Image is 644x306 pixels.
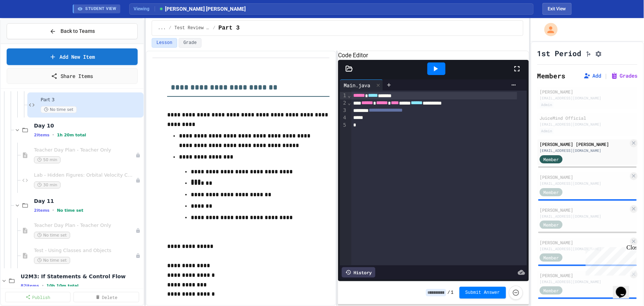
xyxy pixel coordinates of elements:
[34,181,61,188] span: 30 min
[583,72,601,79] button: Add
[340,107,347,114] div: 3
[34,208,49,213] span: 2 items
[540,174,628,180] div: [PERSON_NAME]
[57,133,86,137] span: 1h 20m total
[213,25,216,31] span: /
[540,95,635,101] div: [EMAIL_ADDRESS][DOMAIN_NAME]
[41,97,142,103] span: Part 3
[34,133,49,137] span: 2 items
[159,5,246,13] span: [PERSON_NAME] [PERSON_NAME]
[540,122,635,127] div: [EMAIL_ADDRESS][DOMAIN_NAME]
[34,248,135,254] span: Test - Using Classes and Objects
[134,6,155,12] span: Viewing
[7,23,138,39] button: Back to Teams
[448,290,450,296] span: /
[41,106,77,113] span: No time set
[34,172,135,178] span: Lab - Hidden Figures: Orbital Velocity Calculator
[540,115,635,121] div: JuiceMind Official
[613,276,637,299] iframe: chat widget
[540,246,628,252] div: [EMAIL_ADDRESS][DOMAIN_NAME]
[347,100,351,106] span: Fold line
[543,3,572,15] button: Exit student view
[135,228,141,233] div: Unpublished
[34,147,135,153] span: Teacher Day Plan - Teacher Only
[57,208,83,213] span: No time set
[152,38,177,48] button: Lesson
[34,257,70,264] span: No time set
[7,68,138,84] a: Share Items
[218,24,240,33] span: Part 3
[451,290,454,296] span: 1
[34,198,142,204] span: Day 11
[540,279,628,285] div: [EMAIL_ADDRESS][DOMAIN_NAME]
[540,239,628,246] div: [PERSON_NAME]
[21,273,142,280] span: U2M3: If Statements & Control Flow
[540,148,628,153] div: [EMAIL_ADDRESS][DOMAIN_NAME]
[158,25,166,31] span: ...
[135,253,141,258] div: Unpublished
[540,214,628,219] div: [EMAIL_ADDRESS][DOMAIN_NAME]
[543,189,559,195] span: Member
[537,21,559,38] div: My Account
[540,128,554,134] div: Admin
[135,153,141,158] div: Unpublished
[540,141,628,147] div: [PERSON_NAME] [PERSON_NAME]
[86,6,117,12] span: STUDENT VIEW
[611,72,637,79] button: Grades
[340,79,383,91] div: Main.java
[583,244,637,276] iframe: chat widget
[347,92,351,98] span: Fold line
[537,71,566,81] h2: Members
[604,71,608,80] span: |
[340,114,347,122] div: 4
[340,99,347,107] div: 2
[543,221,559,228] span: Member
[540,102,554,108] div: Admin
[540,181,628,186] div: [EMAIL_ADDRESS][DOMAIN_NAME]
[175,25,210,31] span: Test Review (40 mins)
[537,48,582,58] h1: 1st Period
[52,132,54,138] span: •
[34,232,70,239] span: No time set
[340,81,374,89] div: Main.java
[342,267,375,278] div: History
[540,272,628,279] div: [PERSON_NAME]
[61,27,95,35] span: Back to Teams
[42,283,44,289] span: •
[179,38,202,48] button: Grade
[47,283,79,288] span: 10h 10m total
[34,122,142,129] span: Day 10
[34,222,135,229] span: Teacher Day Plan - Teacher Only
[585,49,592,58] button: Click to see fork details
[540,88,635,95] div: [PERSON_NAME]
[338,51,528,60] h6: Code Editor
[340,122,347,129] div: 5
[169,25,171,31] span: /
[465,290,500,296] span: Submit Answer
[340,92,347,99] div: 1
[135,178,141,183] div: Unpublished
[509,286,523,300] button: Force resubmission of student's answer (Admin only)
[3,3,51,47] div: Chat with us now!Close
[5,292,70,302] a: Publish
[73,292,139,302] a: Delete
[543,287,559,294] span: Member
[543,254,559,261] span: Member
[52,207,54,213] span: •
[459,287,506,299] button: Submit Answer
[543,156,559,163] span: Member
[34,156,61,163] span: 50 min
[540,207,628,213] div: [PERSON_NAME]
[7,48,138,65] a: Add New Item
[21,283,39,288] span: 82 items
[595,49,602,58] button: Assignment Settings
